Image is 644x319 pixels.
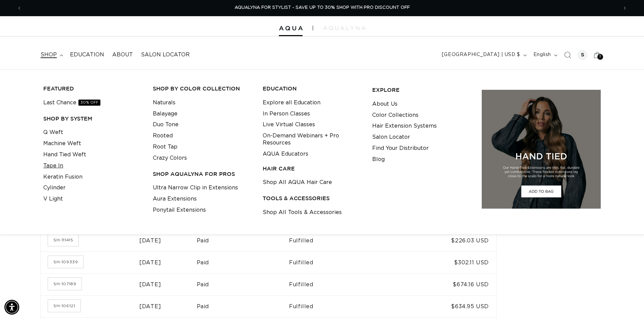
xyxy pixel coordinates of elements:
a: AQUA Educators [263,149,308,160]
span: 30% OFF [78,100,100,106]
td: Paid [197,230,289,251]
a: Machine Weft [43,138,81,149]
img: Aqua Hair Extensions [279,26,303,31]
h3: Shop by Color Collection [153,85,252,92]
a: Salon Locator [372,132,410,143]
h3: TOOLS & ACCESSORIES [263,195,362,202]
a: Ultra Narrow Clip in Extensions [153,182,238,193]
a: Order number SH-107189 [48,278,81,290]
h3: HAIR CARE [263,165,362,172]
time: [DATE] [139,260,161,265]
button: English [529,49,560,61]
td: Paid [197,251,289,273]
td: Fulfilled [289,230,400,251]
a: Shop All AQUA Hair Care [263,177,332,188]
a: Salon Locator [137,47,194,62]
time: [DATE] [139,282,161,287]
a: Root Tap [153,141,177,153]
a: Crazy Colors [153,153,187,164]
summary: shop [37,47,66,62]
td: Paid [197,295,289,317]
a: Shop All Tools & Accessories [263,207,342,218]
td: $302.11 USD [400,251,496,273]
time: [DATE] [139,304,161,309]
a: Tape In [43,160,63,171]
h3: Shop AquaLyna for Pros [153,170,252,178]
a: Color Collections [372,110,419,121]
a: Order number SH-109339 [48,256,83,268]
a: Live Virtual Classes [263,119,315,130]
a: Blog [372,154,385,165]
h3: EDUCATION [263,85,362,92]
a: Keratin Fusion [43,171,82,183]
a: V Light [43,193,63,205]
a: Last Chance30% OFF [43,97,100,108]
span: About [112,51,133,58]
summary: Search [560,48,575,62]
td: $226.03 USD [400,230,496,251]
a: Hand Tied Weft [43,149,86,160]
span: Salon Locator [141,51,190,58]
h3: SHOP BY SYSTEM [43,115,142,122]
a: Order number SH-106121 [48,300,80,312]
time: [DATE] [139,238,161,243]
span: Education [70,51,104,58]
a: Ponytail Extensions [153,205,206,216]
a: In Person Classes [263,108,310,119]
td: $634.95 USD [400,295,496,317]
a: About Us [372,99,398,110]
a: Cylinder [43,182,66,193]
td: Fulfilled [289,273,400,295]
span: 3 [599,54,601,60]
span: English [533,51,551,58]
a: Hair Extension Systems [372,121,437,132]
img: aqualyna.com [323,26,365,30]
a: On-Demand Webinars + Pro Resources [263,130,362,149]
a: Find Your Distributor [372,143,429,154]
button: Previous announcement [12,2,27,15]
h3: FEATURED [43,85,142,92]
a: Explore all Education [263,97,320,108]
div: Accessibility Menu [4,300,19,315]
a: Balayage [153,108,177,119]
iframe: Chat Widget [610,287,644,319]
td: $674.16 USD [400,273,496,295]
span: shop [41,51,57,58]
span: AQUALYNA FOR STYLIST - SAVE UP TO 30% SHOP WITH PRO DISCOUNT OFF [235,5,410,10]
td: Paid [197,273,289,295]
a: Rooted [153,130,173,141]
span: [GEOGRAPHIC_DATA] | USD $ [442,51,520,58]
a: Aura Extensions [153,193,197,205]
a: Duo Tone [153,119,178,130]
button: [GEOGRAPHIC_DATA] | USD $ [438,49,529,61]
td: Fulfilled [289,251,400,273]
a: Education [66,47,108,62]
a: About [108,47,137,62]
a: Order number SH-111415 [48,234,78,246]
td: Fulfilled [289,295,400,317]
a: Q Weft [43,127,63,138]
a: Naturals [153,97,175,108]
button: Next announcement [617,2,632,15]
h3: EXPLORE [372,86,471,94]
